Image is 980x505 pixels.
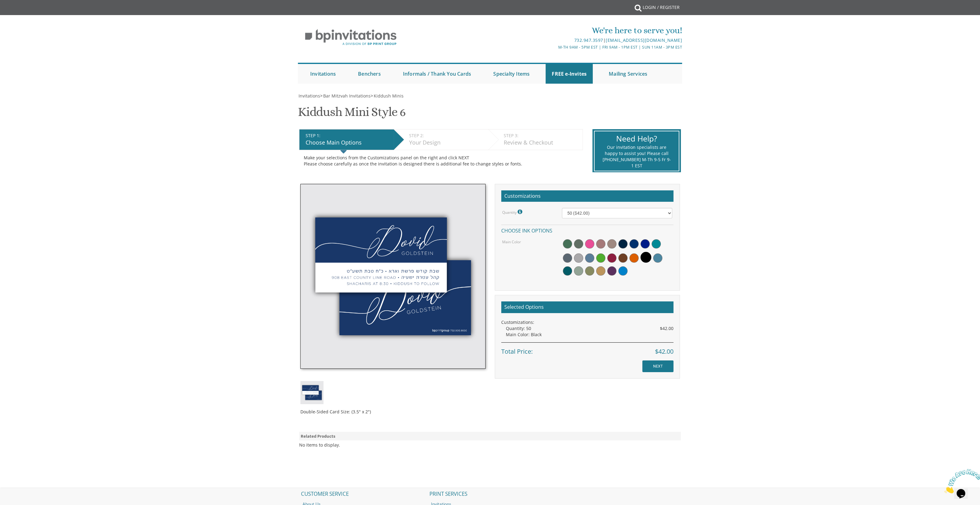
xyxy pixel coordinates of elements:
[426,37,682,44] div: |
[2,2,41,27] img: Chat attention grabber
[409,133,485,139] div: STEP 2:
[502,239,521,245] label: Main Color
[506,332,673,338] div: Main Color: Black
[501,190,673,202] h2: Customizations
[299,93,320,99] span: Invitations
[300,184,486,369] img: km6-thumb.jpg
[574,37,603,43] a: 732.947.3597
[501,342,673,356] div: Total Price:
[426,44,682,50] div: M-Th 9am - 5pm EST | Fri 9am - 1pm EST | Sun 11am - 3pm EST
[942,467,980,496] iframe: chat widget
[487,64,536,84] a: Specialty Items
[642,360,673,372] input: NEXT
[501,225,673,235] h4: Choose ink options
[602,133,671,144] div: Need Help?
[299,442,340,448] div: No items to display.
[371,93,404,99] span: >
[603,64,653,84] a: Mailing Services
[502,208,524,216] label: Quantity
[655,347,673,356] span: $42.00
[306,133,391,139] div: STEP 1:
[300,381,323,404] img: km6-thumb.jpg
[546,64,593,84] a: FREE e-Invites
[426,24,682,37] div: We're here to serve you!
[306,139,391,147] div: Choose Main Options
[320,93,371,99] span: >
[298,105,405,123] h1: Kiddush Mini Style 6
[660,325,673,332] span: $42.00
[504,133,579,139] div: STEP 3:
[323,93,371,99] a: Bar Mitzvah Invitations
[506,325,673,332] div: Quantity: 50
[501,319,673,325] div: Customizations:
[397,64,477,84] a: Informals / Thank You Cards
[298,93,320,99] a: Invitations
[504,139,579,147] div: Review & Checkout
[304,64,342,84] a: Invitations
[374,93,404,99] span: Kiddush Minis
[304,155,578,167] div: Make your selections from the Customizations panel on the right and click NEXT Please choose care...
[602,144,671,169] div: Our invitation specialists are happy to assist you! Please call [PHONE_NUMBER] M-Th 9-5 Fr 9-1 EST
[300,404,486,415] div: Double-Sided Card Size: (3.5" x 2")
[323,93,371,99] span: Bar Mitzvah Invitations
[409,139,485,147] div: Your Design
[373,93,404,99] a: Kiddush Minis
[501,301,673,313] h2: Selected Options
[426,488,554,500] h2: PRINT SERVICES
[606,37,682,43] a: [EMAIL_ADDRESS][DOMAIN_NAME]
[352,64,387,84] a: Benchers
[298,488,425,500] h2: CUSTOMER SERVICE
[299,432,681,441] div: Related Products
[298,25,404,50] img: BP Invitation Loft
